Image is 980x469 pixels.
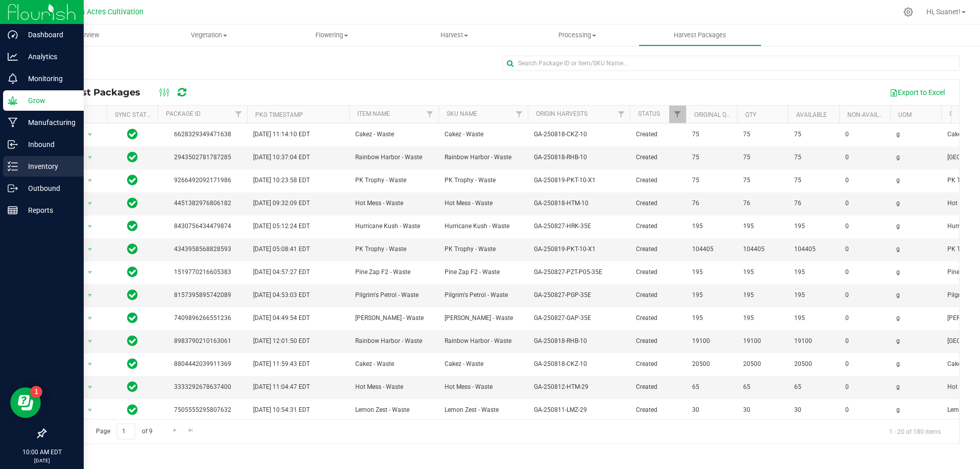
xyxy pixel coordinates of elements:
[8,117,18,128] inline-svg: Manufacturing
[896,267,935,277] span: g
[127,380,138,394] span: In Sync
[84,311,96,326] span: select
[845,153,884,162] span: 0
[148,24,271,46] a: Vegetation
[902,7,915,17] div: Manage settings
[8,30,18,40] inline-svg: Dashboard
[253,336,310,346] span: [DATE] 12:01:50 EDT
[794,267,833,277] span: 195
[896,221,935,231] span: g
[534,130,587,139] span: GA-250818-CKZ-10
[253,221,310,231] span: [DATE] 05:12:24 EDT
[355,313,432,323] span: [PERSON_NAME] - Waste
[896,153,935,162] span: g
[896,313,935,323] span: g
[156,176,249,185] div: 9266492092171986
[445,153,522,162] span: Rainbow Harbor - Waste
[896,336,935,346] span: g
[692,244,731,254] span: 104405
[167,424,182,437] a: Go to the next page
[8,95,18,106] inline-svg: Grow
[845,290,884,300] span: 0
[534,199,589,208] span: GA-250818-HTM-10
[743,153,782,162] span: 75
[8,52,18,62] inline-svg: Analytics
[883,84,951,101] button: Export to Excel
[636,405,680,415] span: Created
[896,176,935,185] span: g
[84,174,96,188] span: select
[127,150,138,164] span: In Sync
[24,24,148,46] a: Overview
[18,94,79,107] p: Grow
[536,110,587,117] a: Origin Harvests
[166,110,201,117] a: Package ID
[926,8,961,16] span: Hi, Suanet!
[743,313,782,323] span: 195
[796,111,827,118] a: Available
[127,196,138,210] span: In Sync
[516,24,639,46] a: Processing
[692,221,731,231] span: 195
[148,31,270,40] span: Vegetation
[896,359,935,369] span: g
[794,199,833,208] span: 76
[447,110,477,117] a: SKU Name
[847,111,893,118] a: Non-Available
[794,359,833,369] span: 20500
[445,382,522,392] span: Hot Mess - Waste
[636,153,680,162] span: Created
[743,244,782,254] span: 104405
[393,24,516,46] a: Harvest
[355,176,432,185] span: PK Trophy - Waste
[517,31,639,40] span: Processing
[253,244,310,254] span: [DATE] 05:08:41 EDT
[156,244,249,254] div: 4343958568828593
[253,176,310,185] span: [DATE] 10:23:58 EDT
[692,313,731,323] span: 195
[534,405,587,415] span: GA-250811-LMZ-29
[692,199,731,208] span: 76
[636,313,680,323] span: Created
[18,204,79,216] p: Reports
[692,405,731,415] span: 30
[127,311,138,325] span: In Sync
[534,336,587,346] span: GA-250818-RHB-10
[639,24,762,46] a: Harvest Packages
[794,405,833,415] span: 30
[694,111,733,118] a: Original Qty
[18,116,79,129] p: Manufacturing
[794,290,833,300] span: 195
[794,382,833,392] span: 65
[253,153,310,162] span: [DATE] 10:37:04 EDT
[117,424,135,439] input: 1
[881,424,949,439] span: 1 - 20 of 180 items
[692,359,731,369] span: 20500
[743,290,782,300] span: 195
[794,153,833,162] span: 75
[743,382,782,392] span: 65
[845,382,884,392] span: 0
[253,359,310,369] span: [DATE] 11:59:43 EDT
[743,221,782,231] span: 195
[156,199,249,208] div: 4451382976806182
[253,290,310,300] span: [DATE] 04:53:03 EDT
[355,405,432,415] span: Lemon Zest - Waste
[65,8,143,16] span: Green Acres Cultivation
[355,359,432,369] span: Cakez - Waste
[534,290,591,300] span: GA-250827-PGP-35E
[355,336,432,346] span: Rainbow Harbor - Waste
[896,130,935,139] span: g
[394,31,516,40] span: Harvest
[845,199,884,208] span: 0
[445,267,522,277] span: Pine Zap F2 - Waste
[355,221,432,231] span: Hurricane Kush - Waste
[636,336,680,346] span: Created
[255,111,303,118] a: Pkg Timestamp
[84,242,96,257] span: select
[692,130,731,139] span: 75
[613,106,630,123] a: Filter
[445,290,522,300] span: Pilgrim's Petrol - Waste
[636,244,680,254] span: Created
